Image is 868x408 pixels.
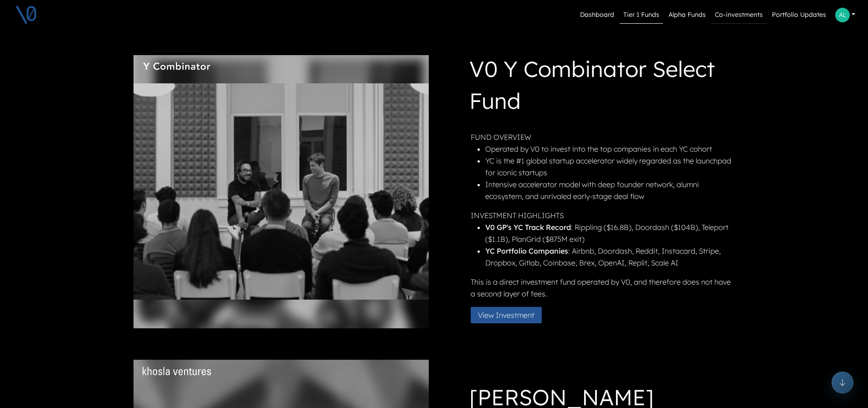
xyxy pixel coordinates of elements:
[469,53,733,120] h1: V0 Y Combinator Select Fund
[576,6,618,24] a: Dashboard
[768,6,830,24] a: Portfolio Updates
[485,221,733,245] li: : Rippling ($16.8B), Doordash ($104B), Teleport ($1.1B), PlanGrid ($875M exit)
[471,310,549,319] a: View Investment
[143,367,211,375] img: Fund Logo
[143,62,211,71] img: Fund Logo
[471,131,733,143] p: FUND OVERVIEW
[485,155,733,178] li: YC is the #1 global startup accelerator widely regarded as the launchpad for iconic startups
[485,178,733,202] li: Intensive accelerator model with deep founder network, alumni ecosystem, and unrivaled early-stag...
[711,6,766,24] a: Co-investments
[471,209,733,221] p: INVESTMENT HIGHLIGHTS
[471,276,733,300] p: This is a direct investment fund operated by V0, and therefore does not have a second layer of fees.
[620,6,663,24] a: Tier 1 Funds
[134,55,429,328] img: yc.png
[15,4,37,26] img: V0 logo
[471,307,542,323] button: View Investment
[485,245,733,269] li: : Airbnb, Doordash, Reddit, Instacard, Stripe, Dropbox, Gitlab, Coinbase, Brex, OpenAI, Replit, S...
[835,8,850,22] img: Profile
[665,6,709,24] a: Alpha Funds
[485,246,568,255] strong: YC Portfolio Companies
[485,143,733,155] li: Operated by V0 to invest into the top companies in each YC cohort
[485,223,571,232] strong: V0 GP's YC Track Record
